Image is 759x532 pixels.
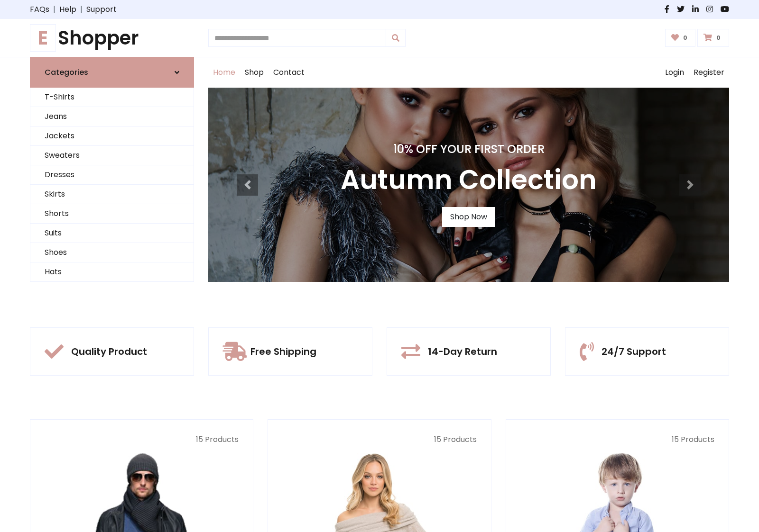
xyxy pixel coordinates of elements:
a: Jackets [30,126,194,146]
a: FAQs [30,4,49,15]
h5: Quality Product [71,346,147,357]
p: 15 Products [45,434,239,445]
h5: Free Shipping [250,346,316,357]
a: EShopper [30,27,194,49]
a: Sweaters [30,146,194,165]
a: Hats [30,262,194,282]
h5: 14-Day Return [428,346,497,357]
p: 15 Products [520,434,714,445]
a: Support [86,4,117,15]
a: Categories [30,57,194,88]
h3: Autumn Collection [341,164,597,196]
a: Shorts [30,204,194,224]
h4: 10% Off Your First Order [341,143,597,156]
a: Shoes [30,243,194,262]
a: Suits [30,224,194,243]
h5: 24/7 Support [602,346,666,357]
h1: Shopper [30,27,194,49]
span: 0 [681,34,690,42]
a: 0 [697,29,729,47]
h6: Categories [45,68,88,77]
a: Jeans [30,107,194,126]
a: Home [208,57,240,88]
a: Help [59,4,76,15]
a: Contact [268,57,309,88]
a: Shop [240,57,268,88]
a: T-Shirts [30,88,194,107]
a: 0 [665,29,696,47]
a: Login [660,57,689,88]
a: Dresses [30,165,194,185]
a: Skirts [30,185,194,204]
span: E [30,24,56,52]
a: Shop Now [442,207,495,227]
span: 0 [714,34,723,42]
span: | [76,4,86,15]
p: 15 Products [282,434,476,445]
a: Register [689,57,729,88]
span: | [49,4,59,15]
